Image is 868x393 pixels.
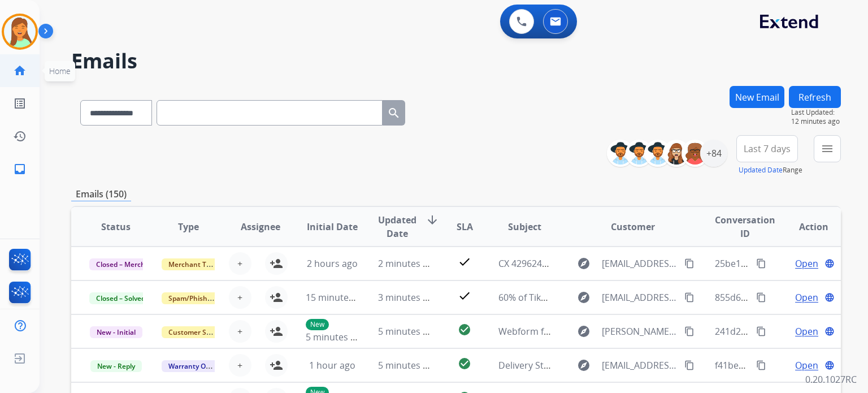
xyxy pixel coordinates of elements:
mat-icon: content_copy [684,258,695,269]
span: Status [101,220,131,234]
mat-icon: check [458,255,471,269]
span: Customer [611,220,655,234]
span: Spam/Phishing [162,292,224,304]
button: Updated Date [739,166,783,175]
span: SLA [457,220,473,234]
span: [EMAIL_ADDRESS][DOMAIN_NAME] [602,257,678,270]
span: Last 7 days [744,146,791,151]
span: Updated Date [378,213,416,240]
mat-icon: content_copy [756,326,766,336]
span: Subject [508,220,541,234]
mat-icon: person_add [270,325,283,338]
mat-icon: content_copy [684,326,695,336]
span: 60% of TikTok Users Search Daily—Your Product Could be Their Next Find. List it Now. [498,291,862,304]
mat-icon: check_circle [458,357,471,370]
span: CX 42962418; [PERSON_NAME] [498,257,627,270]
span: Merchant Team [162,258,227,270]
mat-icon: menu [821,142,834,156]
button: Last 7 days [736,135,798,162]
mat-icon: explore [577,257,591,270]
span: Open [795,291,818,304]
span: 5 minutes ago [306,331,366,343]
span: [EMAIL_ADDRESS][DOMAIN_NAME] [602,359,678,372]
span: 2 minutes ago [378,257,439,270]
mat-icon: language [824,360,835,370]
span: Last Updated: [791,108,841,117]
p: New [306,319,329,330]
mat-icon: language [824,326,835,336]
mat-icon: content_copy [756,360,766,370]
mat-icon: person_add [270,359,283,372]
span: 2 hours ago [307,257,358,270]
span: + [237,325,242,338]
span: Closed – Solved [89,292,152,304]
mat-icon: list_alt [13,97,27,110]
span: New - Reply [90,360,142,372]
span: + [237,291,242,304]
mat-icon: language [824,292,835,303]
mat-icon: content_copy [756,292,766,303]
span: Conversation ID [715,213,775,240]
span: 1 hour ago [309,359,355,372]
span: Closed – Merchant Transfer [89,258,193,270]
span: [PERSON_NAME][EMAIL_ADDRESS][PERSON_NAME][DOMAIN_NAME] [602,325,678,338]
span: Initial Date [307,220,358,234]
button: + [229,252,251,275]
span: Range [739,165,802,175]
span: + [237,257,242,270]
span: [EMAIL_ADDRESS][DOMAIN_NAME] [602,291,678,304]
mat-icon: home [13,64,27,77]
mat-icon: check [458,289,471,303]
button: + [229,286,251,309]
button: + [229,354,251,377]
h2: Emails [71,50,841,72]
span: 5 minutes ago [378,325,439,338]
mat-icon: content_copy [756,258,766,269]
button: New Email [730,86,784,108]
button: Refresh [789,86,841,108]
span: 5 minutes ago [378,359,439,372]
img: avatar [4,16,36,47]
span: + [237,359,242,372]
div: +84 [700,140,727,167]
span: 12 minutes ago [791,117,841,126]
span: New - Initial [90,326,142,338]
span: Open [795,359,818,372]
span: 3 minutes ago [378,291,439,304]
mat-icon: history [13,129,27,143]
mat-icon: search [387,106,401,120]
span: Assignee [241,220,280,234]
th: Action [769,207,841,247]
mat-icon: language [824,258,835,269]
span: Customer Support [162,326,235,338]
mat-icon: content_copy [684,292,695,303]
span: Open [795,325,818,338]
span: 15 minutes ago [306,291,371,304]
mat-icon: check_circle [458,323,471,336]
mat-icon: person_add [270,257,283,270]
span: Type [178,220,199,234]
span: Warranty Ops [162,360,220,372]
mat-icon: explore [577,359,591,372]
mat-icon: person_add [270,291,283,304]
mat-icon: arrow_downward [426,213,439,227]
span: Home [49,66,71,76]
button: + [229,320,251,343]
mat-icon: explore [577,291,591,304]
span: Delivery Status Notification (Failure) [498,359,651,372]
p: 0.20.1027RC [805,373,857,386]
p: Emails (150) [71,187,131,201]
mat-icon: explore [577,325,591,338]
span: Open [795,257,818,270]
mat-icon: inbox [13,162,27,176]
mat-icon: content_copy [684,360,695,370]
